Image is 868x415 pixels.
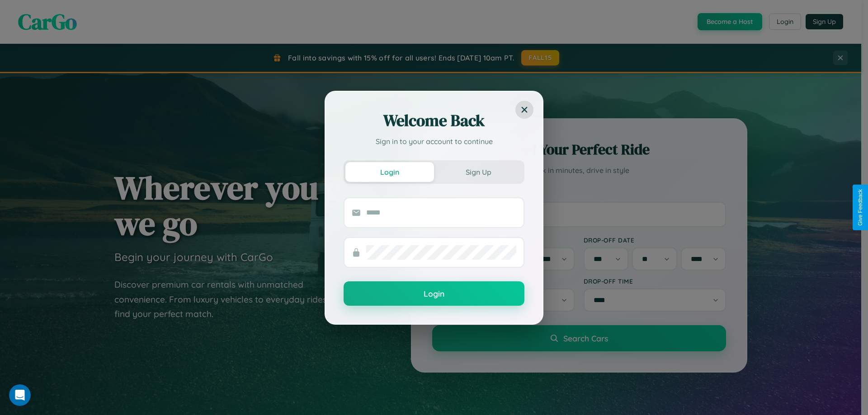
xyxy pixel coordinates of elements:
[434,162,523,182] button: Sign Up
[857,189,863,226] div: Give Feedback
[344,136,524,147] p: Sign in to your account to continue
[9,384,31,406] iframe: Intercom live chat
[344,110,524,131] h2: Welcome Back
[345,162,434,182] button: Login
[344,281,524,306] button: Login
